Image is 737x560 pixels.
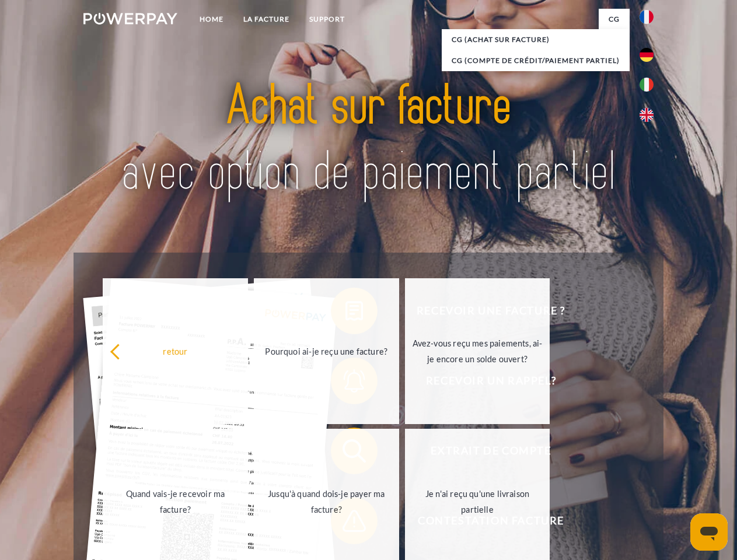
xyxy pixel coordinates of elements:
a: Home [190,9,233,30]
div: Je n'ai reçu qu'une livraison partielle [412,486,543,517]
img: de [640,48,654,62]
div: Quand vais-je recevoir ma facture? [110,486,241,517]
img: it [640,78,654,92]
a: LA FACTURE [233,9,299,30]
div: Jusqu'à quand dois-je payer ma facture? [261,486,392,517]
img: title-powerpay_fr.svg [111,56,626,223]
div: Avez-vous reçu mes paiements, ai-je encore un solde ouvert? [412,335,543,367]
a: CG [599,9,630,30]
a: Avez-vous reçu mes paiements, ai-je encore un solde ouvert? [405,278,550,424]
img: fr [640,10,654,24]
div: retour [110,343,241,359]
div: Pourquoi ai-je reçu une facture? [261,343,392,359]
a: Support [299,9,355,30]
img: en [640,108,654,122]
img: logo-powerpay-white.svg [83,13,177,24]
a: CG (achat sur facture) [442,29,630,50]
a: CG (Compte de crédit/paiement partiel) [442,50,630,71]
iframe: Bouton de lancement de la fenêtre de messagerie [690,513,728,551]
